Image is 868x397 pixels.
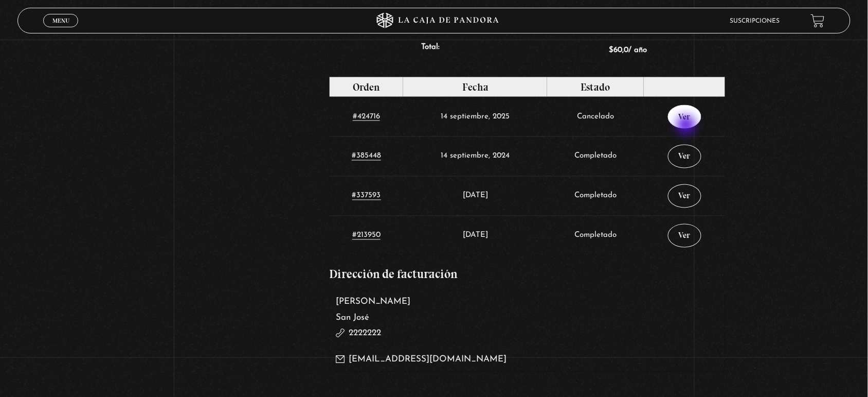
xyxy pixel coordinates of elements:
[441,152,510,160] time: 1726351237
[668,184,701,208] a: Ver
[336,326,718,342] p: 2222222
[441,113,510,120] time: 1757887382
[668,105,701,129] a: Ver
[531,37,725,64] td: / año
[49,26,73,33] span: Cerrar
[336,352,718,368] p: [EMAIL_ADDRESS][DOMAIN_NAME]
[730,18,780,24] a: Suscripciones
[463,232,488,239] time: 1663192810
[609,46,629,54] span: 60,0
[352,152,381,161] a: #385448
[352,192,381,200] a: #337593
[462,81,489,93] span: Fecha
[547,136,644,176] td: Completado
[329,291,726,372] address: [PERSON_NAME] San José
[353,113,380,121] a: #424716
[581,81,610,93] span: Estado
[547,97,644,136] td: Cancelado
[352,232,381,240] a: #213950
[463,192,488,200] time: 1694728825
[547,176,644,216] td: Completado
[811,14,825,28] a: View your shopping cart
[668,224,701,248] a: Ver
[52,18,69,24] span: Menu
[329,268,726,281] h2: Dirección de facturación
[668,145,701,168] a: Ver
[330,37,531,64] th: Total:
[353,81,380,93] span: Orden
[609,46,614,54] span: $
[547,216,644,255] td: Completado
